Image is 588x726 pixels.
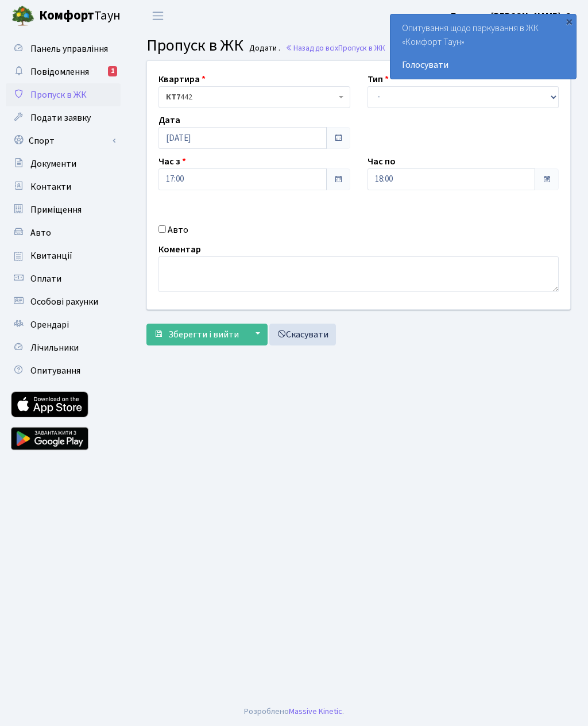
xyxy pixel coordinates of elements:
a: Орендарі [6,313,121,336]
a: Скасувати [269,324,336,345]
span: Пропуск в ЖК [30,89,87,101]
span: Квитанції [30,249,72,262]
b: КТ7 [166,91,180,103]
span: Подати заявку [30,112,91,124]
a: Документи [6,152,121,175]
span: Пропуск в ЖК [146,34,243,57]
span: Панель управління [30,43,108,55]
label: Час з [158,155,186,168]
span: Особові рахунки [30,295,98,308]
a: Опитування [6,359,121,382]
label: Авто [168,223,188,237]
a: Спорт [6,129,121,152]
span: Таун [39,6,121,26]
a: Пропуск в ЖК [6,83,121,106]
span: <b>КТ7</b>&nbsp;&nbsp;&nbsp;442 [158,86,350,108]
div: Розроблено . [244,705,344,718]
a: Особові рахунки [6,290,121,313]
span: Пропуск в ЖК [338,43,385,53]
span: Повідомлення [30,66,89,78]
a: Голосувати [402,58,564,72]
span: Оплати [30,272,61,285]
small: Додати . [247,44,280,53]
button: Зберегти і вийти [146,324,246,345]
a: Подати заявку [6,106,121,129]
a: Контакти [6,175,121,198]
label: Дата [158,113,180,127]
a: Панель управління [6,37,121,60]
span: Документи [30,158,76,170]
a: Авто [6,221,121,244]
a: Лічильники [6,336,121,359]
span: Приміщення [30,203,82,216]
a: Приміщення [6,198,121,221]
span: Орендарі [30,318,69,331]
label: Квартира [158,72,206,86]
b: Блєдних [PERSON_NAME]. О. [451,10,574,22]
label: Час по [367,155,396,168]
div: × [563,16,575,27]
span: Лічильники [30,341,79,354]
b: Комфорт [39,6,94,25]
span: Опитування [30,364,80,377]
a: Massive Kinetic [289,705,342,717]
span: <b>КТ7</b>&nbsp;&nbsp;&nbsp;442 [166,91,336,103]
a: Блєдних [PERSON_NAME]. О. [451,9,574,23]
a: Оплати [6,267,121,290]
div: Опитування щодо паркування в ЖК «Комфорт Таун» [390,14,576,79]
a: Квитанції [6,244,121,267]
button: Переключити навігацію [144,6,172,25]
div: 1 [108,66,117,76]
label: Коментар [158,243,201,256]
a: Назад до всіхПропуск в ЖК [285,43,385,53]
span: Зберегти і вийти [168,328,239,341]
img: logo.png [11,5,34,28]
span: Авто [30,226,51,239]
label: Тип [367,72,389,86]
span: Контакти [30,180,71,193]
a: Повідомлення1 [6,60,121,83]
